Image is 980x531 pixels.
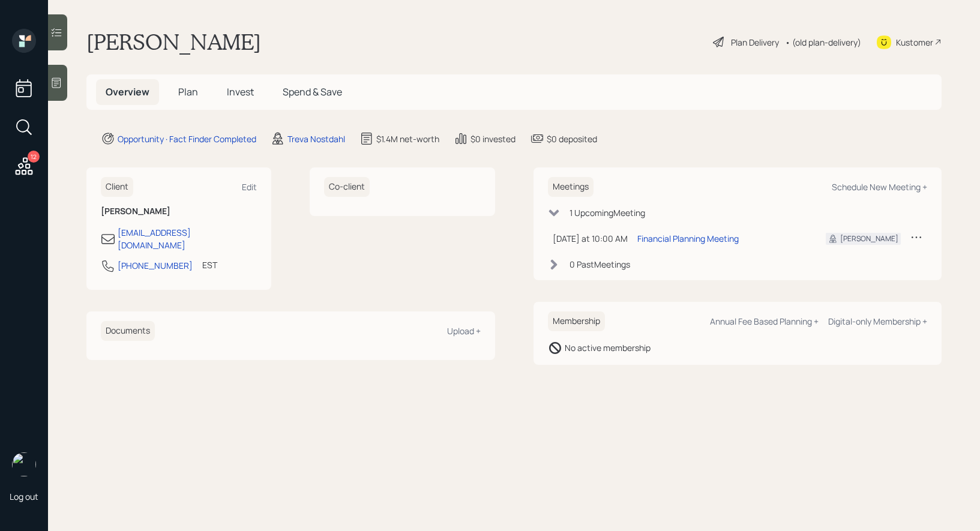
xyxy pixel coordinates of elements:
[118,226,257,251] div: [EMAIL_ADDRESS][DOMAIN_NAME]
[10,491,38,502] div: Log out
[287,133,345,145] div: Treva Nostdahl
[553,232,628,245] div: [DATE] at 10:00 AM
[570,258,630,271] div: 0 Past Meeting s
[832,181,927,193] div: Schedule New Meeting +
[710,316,819,327] div: Annual Fee Based Planning +
[227,85,254,98] span: Invest
[118,133,256,145] div: Opportunity · Fact Finder Completed
[548,177,594,197] h6: Meetings
[547,133,597,145] div: $0 deposited
[731,36,779,49] div: Plan Delivery
[565,341,651,354] div: No active membership
[447,325,481,337] div: Upload +
[324,177,370,197] h6: Co-client
[242,181,257,193] div: Edit
[896,36,933,49] div: Kustomer
[840,233,898,244] div: [PERSON_NAME]
[283,85,342,98] span: Spend & Save
[28,151,40,163] div: 12
[178,85,198,98] span: Plan
[637,232,739,245] div: Financial Planning Meeting
[376,133,439,145] div: $1.4M net-worth
[106,85,149,98] span: Overview
[101,206,257,217] h6: [PERSON_NAME]
[12,452,36,476] img: treva-nostdahl-headshot.png
[828,316,927,327] div: Digital-only Membership +
[548,311,605,331] h6: Membership
[101,321,155,341] h6: Documents
[202,259,217,271] div: EST
[118,259,193,272] div: [PHONE_NUMBER]
[570,206,645,219] div: 1 Upcoming Meeting
[101,177,133,197] h6: Client
[785,36,861,49] div: • (old plan-delivery)
[470,133,516,145] div: $0 invested
[86,29,261,55] h1: [PERSON_NAME]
